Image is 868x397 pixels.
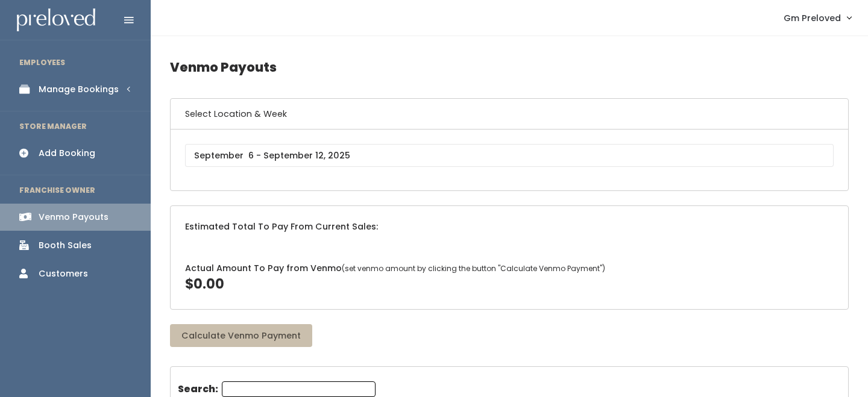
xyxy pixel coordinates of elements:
div: Estimated Total To Pay From Current Sales: [171,206,848,248]
a: Gm Preloved [772,5,863,31]
div: Add Booking [39,147,95,160]
div: Booth Sales [39,239,92,252]
label: Search: [178,381,376,397]
h4: Venmo Payouts [170,51,849,84]
div: Venmo Payouts [39,211,108,224]
span: (set venmo amount by clicking the button "Calculate Venmo Payment") [342,263,605,274]
button: Calculate Venmo Payment [170,324,312,347]
span: Gm Preloved [784,11,841,25]
img: preloved logo [17,8,95,32]
div: Customers [39,267,88,280]
h6: Select Location & Week [171,99,848,130]
input: Search: [222,381,376,397]
div: Actual Amount To Pay from Venmo [171,248,848,308]
div: Manage Bookings [39,83,119,96]
span: $0.00 [185,275,224,293]
input: September 6 - September 12, 2025 [185,144,834,167]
